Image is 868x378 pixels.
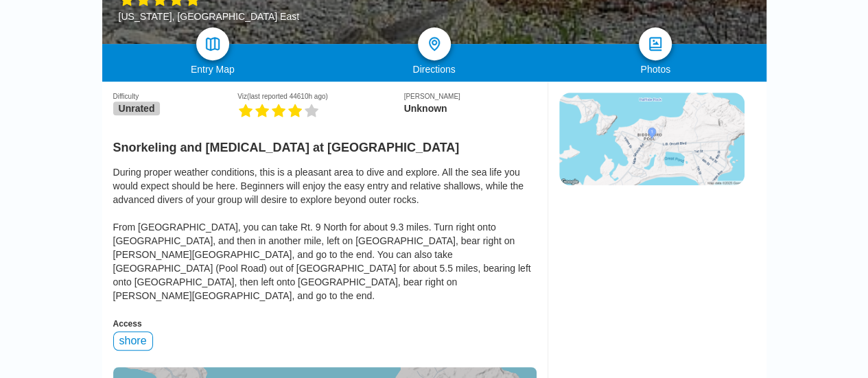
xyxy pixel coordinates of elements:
[237,93,403,100] div: Viz (last reported 44610h ago)
[196,27,229,60] a: map
[119,11,299,22] div: [US_STATE], [GEOGRAPHIC_DATA] East
[113,165,537,303] div: During proper weather conditions, this is a pleasant area to dive and explore. All the sea life y...
[323,64,545,75] div: Directions
[403,93,536,100] div: [PERSON_NAME]
[113,331,153,351] div: shore
[418,27,451,60] a: directions
[204,36,221,52] img: map
[559,93,744,185] img: staticmap
[113,319,537,329] div: Access
[113,93,238,100] div: Difficulty
[403,103,536,114] div: Unknown
[545,64,766,75] div: Photos
[102,64,324,75] div: Entry Map
[113,102,161,115] span: Unrated
[426,36,443,52] img: directions
[639,27,672,60] a: photos
[647,36,664,52] img: photos
[113,132,537,155] h2: Snorkeling and [MEDICAL_DATA] at [GEOGRAPHIC_DATA]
